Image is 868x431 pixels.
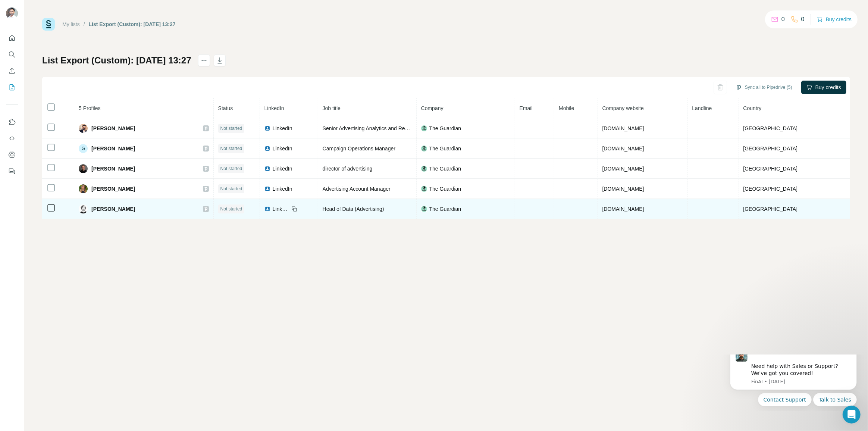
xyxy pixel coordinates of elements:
span: [DOMAIN_NAME] [602,166,644,172]
div: List Export (Custom): [DATE] 13:27 [89,21,176,28]
span: [DOMAIN_NAME] [602,125,644,131]
button: Buy credits [801,81,846,94]
span: LinkedIn [273,165,292,172]
span: Senior Advertising Analytics and Revenue Operations Manager [323,125,469,131]
button: Search [6,48,18,61]
span: LinkedIn [273,125,292,132]
span: Mobile [559,105,574,111]
h1: List Export (Custom): [DATE] 13:27 [42,54,191,66]
span: The Guardian [429,185,461,193]
button: Quick reply: Talk to Sales [94,38,138,51]
div: G [79,144,88,153]
p: Message from FinAI, sent 1w ago [32,24,132,30]
span: Head of Data (Advertising) [323,206,384,212]
span: [PERSON_NAME] [91,185,135,193]
span: 5 Profiles [79,105,100,111]
span: LinkedIn [264,105,284,111]
img: LinkedIn logo [264,206,270,212]
span: The Guardian [429,165,461,172]
img: company-logo [421,166,427,172]
button: actions [198,54,210,66]
img: LinkedIn logo [264,186,270,192]
span: Company website [602,105,644,111]
img: LinkedIn logo [264,125,270,131]
span: The Guardian [429,205,461,213]
span: director of advertising [323,166,373,172]
span: Not started [220,145,242,152]
button: Quick start [6,31,18,45]
img: Avatar [79,204,88,213]
iframe: Intercom live chat [843,406,861,424]
span: Landline [692,105,712,111]
span: LinkedIn [273,145,292,152]
span: [GEOGRAPHIC_DATA] [743,125,798,131]
span: Buy credits [815,84,841,91]
button: Use Surfe API [6,132,18,145]
div: Quick reply options [11,38,138,51]
p: 0 [781,15,785,24]
span: [GEOGRAPHIC_DATA] [743,206,798,212]
img: Avatar [79,184,88,193]
span: [DOMAIN_NAME] [602,186,644,192]
span: [GEOGRAPHIC_DATA] [743,186,798,192]
span: [PERSON_NAME] [91,165,135,172]
img: LinkedIn logo [264,146,270,152]
span: Not started [220,185,242,192]
button: Dashboard [6,148,18,162]
span: Company [421,105,444,111]
img: LinkedIn logo [264,166,270,172]
iframe: Intercom notifications message [719,355,868,411]
a: My lists [62,21,80,27]
span: Country [743,105,762,111]
img: company-logo [421,206,427,212]
span: LinkedIn [273,185,292,193]
img: company-logo [421,125,427,131]
span: [PERSON_NAME] [91,205,135,213]
span: [PERSON_NAME] [91,145,135,152]
span: Not started [220,125,242,132]
button: Buy credits [817,14,852,25]
span: Not started [220,206,242,212]
button: Quick reply: Contact Support [39,38,93,51]
span: [GEOGRAPHIC_DATA] [743,166,798,172]
span: Not started [220,165,242,172]
span: [DOMAIN_NAME] [602,146,644,152]
button: My lists [6,81,18,94]
img: company-logo [421,146,427,152]
span: LinkedIn [273,205,289,213]
span: Status [218,105,233,111]
span: [PERSON_NAME] [91,125,135,132]
span: [DOMAIN_NAME] [602,206,644,212]
img: Avatar [6,7,18,19]
button: Sync all to Pipedrive (5) [731,82,798,93]
span: Advertising Account Manager [323,186,391,192]
span: Email [520,105,533,111]
img: Avatar [79,164,88,173]
img: Surfe Logo [42,18,55,31]
span: [GEOGRAPHIC_DATA] [743,146,798,152]
button: Use Surfe on LinkedIn [6,115,18,129]
span: The Guardian [429,145,461,152]
img: Avatar [79,124,88,133]
span: Campaign Operations Manager [323,146,395,152]
button: Feedback [6,165,18,178]
button: Enrich CSV [6,64,18,78]
img: company-logo [421,186,427,192]
p: 0 [801,15,805,24]
li: / [84,21,85,28]
span: The Guardian [429,125,461,132]
span: Job title [323,105,341,111]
